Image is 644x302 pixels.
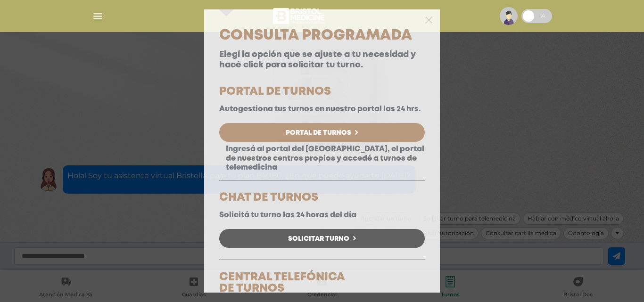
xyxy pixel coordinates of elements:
[286,130,351,136] span: Portal de Turnos
[219,272,425,294] h5: CENTRAL TELEFÓNICA DE TURNOS
[288,236,349,242] span: Solicitar Turno
[219,29,412,42] span: Consulta Programada
[219,50,425,70] p: Elegí la opción que se ajuste a tu necesidad y hacé click para solicitar tu turno.
[219,145,425,172] p: Ingresá al portal del [GEOGRAPHIC_DATA], el portal de nuestros centros propios y accedé a turnos ...
[219,211,425,220] p: Solicitá tu turno las 24 horas del día
[219,86,425,98] h5: PORTAL DE TURNOS
[219,105,425,114] p: Autogestiona tus turnos en nuestro portal las 24 hrs.
[219,192,425,204] h5: CHAT DE TURNOS
[219,229,425,248] a: Solicitar Turno
[219,123,425,142] a: Portal de Turnos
